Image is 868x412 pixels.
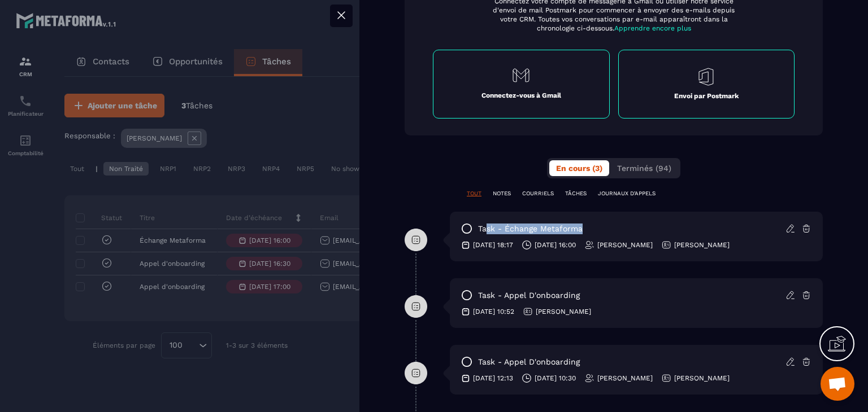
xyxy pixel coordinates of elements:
[473,374,513,383] p: [DATE] 12:13
[467,190,481,198] p: TOUT
[478,290,580,301] p: task - Appel d'onboarding
[535,240,576,249] p: [DATE] 16:00
[610,160,678,176] button: Terminés (94)
[821,367,854,401] a: Ouvrir le chat
[597,240,653,249] p: [PERSON_NAME]
[481,91,561,100] p: Connectez-vous à Gmail
[617,164,671,173] span: Terminés (94)
[473,240,513,249] p: [DATE] 18:17
[493,190,511,198] p: NOTES
[598,190,656,198] p: JOURNAUX D'APPELS
[565,190,587,198] p: TÂCHES
[674,91,739,100] p: Envoi par Postmark
[549,160,609,176] button: En cours (3)
[473,307,514,316] p: [DATE] 10:52
[536,307,591,316] p: [PERSON_NAME]
[478,357,580,367] p: task - Appel d'onboarding
[556,164,602,173] span: En cours (3)
[478,223,583,234] p: task - Échange Metaforma
[535,374,576,383] p: [DATE] 10:30
[597,374,653,383] p: [PERSON_NAME]
[674,240,730,249] p: [PERSON_NAME]
[522,190,554,198] p: COURRIELS
[674,374,730,383] p: [PERSON_NAME]
[614,24,691,32] span: Apprendre encore plus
